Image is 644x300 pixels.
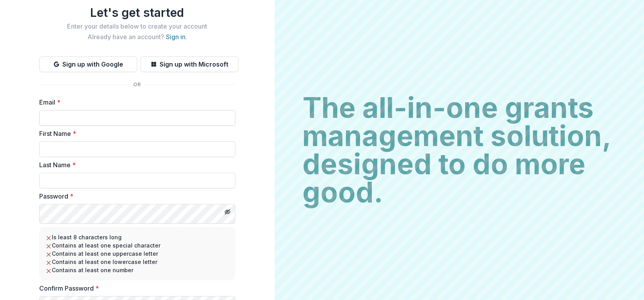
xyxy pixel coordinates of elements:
[39,284,231,293] label: Confirm Password
[39,56,137,72] button: Sign up with Google
[45,249,229,258] li: Contains at least one uppercase letter
[39,33,235,41] h2: Already have an account? .
[39,98,231,107] label: Email
[39,192,231,201] label: Password
[166,33,186,41] a: Sign in
[45,233,229,241] li: Is least 8 characters long
[45,241,229,249] li: Contains at least one special character
[45,266,229,274] li: Contains at least one number
[140,56,238,72] button: Sign up with Microsoft
[39,160,231,170] label: Last Name
[39,129,231,138] label: First Name
[221,206,234,218] button: Toggle password visibility
[45,258,229,266] li: Contains at least one lowercase letter
[39,23,235,30] h2: Enter your details below to create your account
[39,5,235,20] h1: Let's get started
